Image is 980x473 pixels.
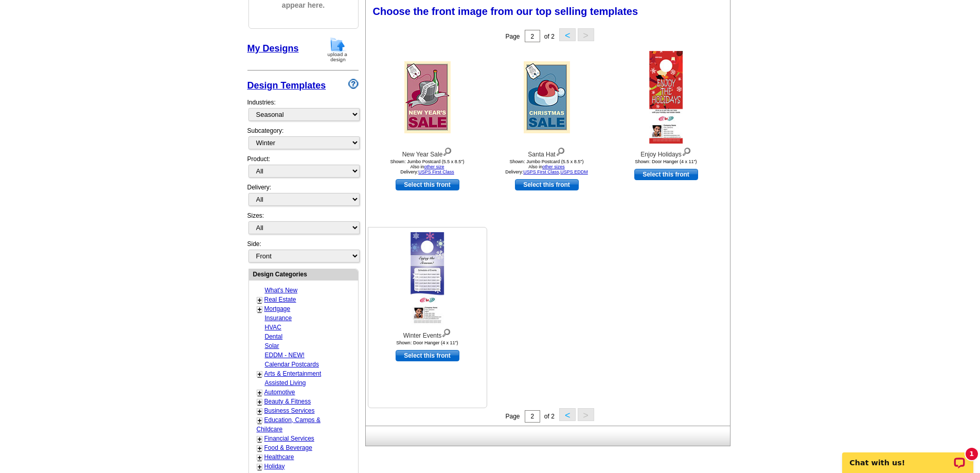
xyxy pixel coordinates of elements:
a: USPS First Class [418,169,454,174]
div: Enjoy Holidays [610,145,723,159]
div: Industries: [247,93,359,126]
a: USPS EDDM [560,169,588,174]
div: Shown: Jumbo Postcard (5.5 x 8.5") Delivery: , [490,159,603,174]
img: New Year Sale [404,61,451,133]
a: Arts & Entertainment [264,370,322,377]
a: USPS First Class [523,169,559,174]
div: New Year Sale [371,145,484,159]
img: view design details [682,145,691,156]
a: What's New [265,287,298,294]
div: Santa Hat [490,145,603,159]
a: Solar [265,342,279,349]
a: Mortgage [264,305,291,312]
iframe: LiveChat chat widget [835,441,980,473]
a: + [258,305,262,313]
div: Side: [247,239,359,264]
a: My Designs [247,43,299,54]
a: + [258,463,262,471]
a: Education, Camps & Childcare [257,416,320,433]
img: view design details [442,145,452,156]
a: Automotive [264,389,295,396]
button: > [578,408,594,421]
a: use this design [634,169,698,180]
span: Page [505,413,520,420]
a: Calendar Postcards [265,361,319,368]
div: Shown: Jumbo Postcard (5.5 x 8.5") Delivery: [371,159,484,174]
button: < [559,28,576,41]
a: Dental [265,333,283,340]
span: Page [505,33,520,40]
a: Design Templates [247,80,326,91]
span: Choose the front image from our top selling templates [373,6,638,17]
span: of 2 [544,413,555,420]
div: Sizes: [247,211,359,239]
a: + [258,444,262,452]
div: Shown: Door Hanger (4 x 11") [610,159,723,164]
a: + [258,453,262,462]
div: Subcategory: [247,126,359,154]
button: > [578,28,594,41]
div: Winter Events [371,326,484,340]
a: + [258,389,262,397]
a: use this design [396,179,459,190]
div: Product: [247,154,359,183]
a: Healthcare [264,453,294,461]
a: use this design [396,350,459,361]
button: < [559,408,576,421]
a: use this design [515,179,579,190]
a: Business Services [264,407,315,414]
a: other size [424,164,444,169]
span: of 2 [544,33,555,40]
a: Holiday [264,463,285,470]
div: Shown: Door Hanger (4 x 11") [371,340,484,345]
img: design-wizard-help-icon.png [348,79,359,89]
div: Design Categories [249,269,358,279]
div: Delivery: [247,183,359,211]
a: EDDM - NEW! [265,352,305,359]
a: Assisted Living [265,379,306,387]
a: Insurance [265,314,292,322]
img: Winter Events [411,232,444,325]
img: upload-design [324,37,351,63]
span: Also in [410,164,444,169]
img: view design details [441,326,451,338]
a: Beauty & Fitness [264,398,311,405]
a: + [258,416,262,425]
a: + [258,370,262,378]
a: Food & Beverage [264,444,312,451]
a: other sizes [542,164,565,169]
a: + [258,296,262,304]
img: view design details [556,145,565,156]
span: Also in [528,164,565,169]
a: + [258,435,262,443]
a: + [258,407,262,415]
img: Enjoy Holidays [649,51,683,144]
a: Real Estate [264,296,296,303]
a: HVAC [265,324,281,331]
a: + [258,398,262,406]
img: Santa Hat [524,61,570,133]
a: Financial Services [264,435,314,442]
